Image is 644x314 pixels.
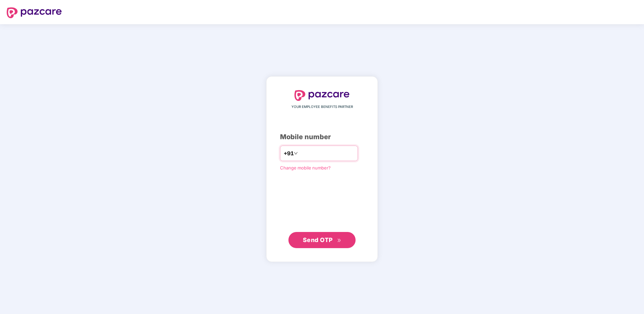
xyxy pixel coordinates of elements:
[294,151,298,155] span: down
[337,238,341,243] span: double-right
[303,236,333,243] span: Send OTP
[7,7,62,18] img: logo
[280,165,331,170] a: Change mobile number?
[294,90,350,101] img: logo
[280,132,364,142] div: Mobile number
[291,104,353,110] span: YOUR EMPLOYEE BENEFITS PARTNER
[284,149,294,158] span: +91
[288,232,356,248] button: Send OTPdouble-right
